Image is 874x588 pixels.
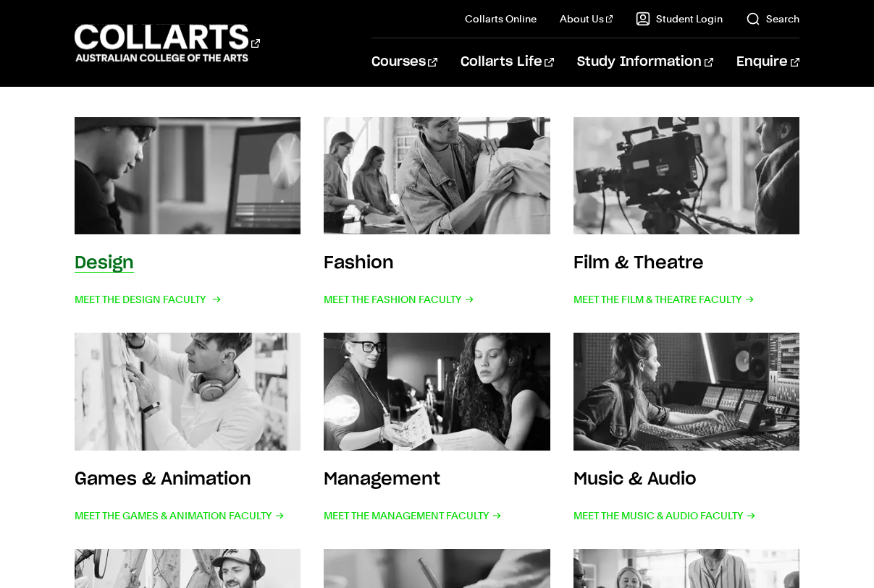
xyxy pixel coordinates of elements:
h3: Film & Theatre [573,255,704,272]
span: Meet the Film & Theatre Faculty [573,289,755,310]
div: Go to homepage [75,22,260,64]
span: Meet the Management Faculty [324,506,502,526]
a: Collarts Life [461,38,554,86]
h3: Fashion [324,255,394,272]
a: Fashion Meet the Fashion Faculty [324,117,550,310]
a: Search [746,12,799,26]
span: Meet the Fashion Faculty [324,289,474,310]
a: Design Meet the Design Faculty [75,117,301,310]
span: Meet the Design Faculty [75,289,219,310]
a: Student Login [636,12,723,26]
a: Enquire [736,38,799,86]
h3: Music & Audio [573,471,697,488]
a: Music & Audio Meet the Music & Audio Faculty [573,333,800,525]
a: Collarts Online [465,12,537,26]
a: Film & Theatre Meet the Film & Theatre Faculty [573,117,800,310]
a: Management Meet the Management Faculty [324,333,550,525]
h3: Design [75,255,134,272]
h3: Management [324,471,440,488]
span: Meet the Games & Animation Faculty [75,506,285,526]
a: About Us [560,12,613,26]
h3: Games & Animation [75,471,251,488]
a: Courses [371,38,437,86]
a: Games & Animation Meet the Games & Animation Faculty [75,333,301,525]
a: Study Information [577,38,713,86]
span: Meet the Music & Audio Faculty [573,506,756,526]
